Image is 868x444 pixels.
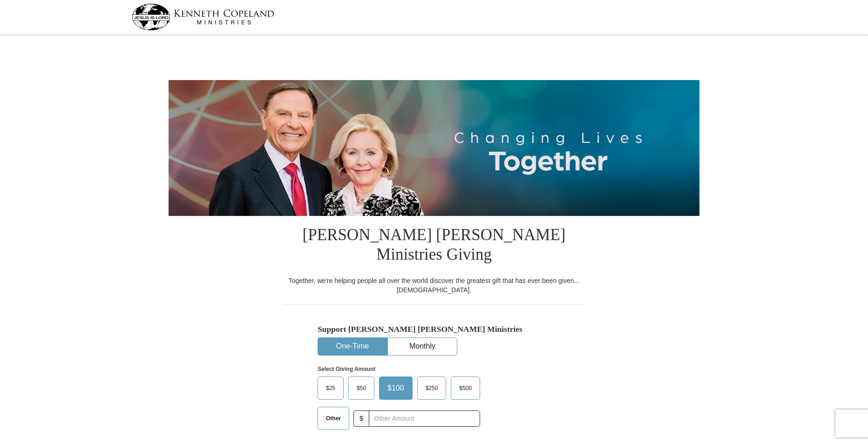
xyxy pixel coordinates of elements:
[318,324,550,334] h5: Support [PERSON_NAME] [PERSON_NAME] Ministries
[283,276,585,295] div: Together, we're helping people all over the world discover the greatest gift that has ever been g...
[388,338,457,355] button: Monthly
[321,381,340,395] span: $25
[283,216,585,276] h1: [PERSON_NAME] [PERSON_NAME] Ministries Giving
[132,4,274,30] img: kcm-header-logo.svg
[318,338,387,355] button: One-Time
[352,381,371,395] span: $50
[318,366,375,372] strong: Select Giving Amount
[353,410,369,427] span: $
[421,381,443,395] span: $250
[454,381,476,395] span: $500
[369,410,480,427] input: Other Amount
[321,411,346,425] span: Other
[383,381,409,395] span: $100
